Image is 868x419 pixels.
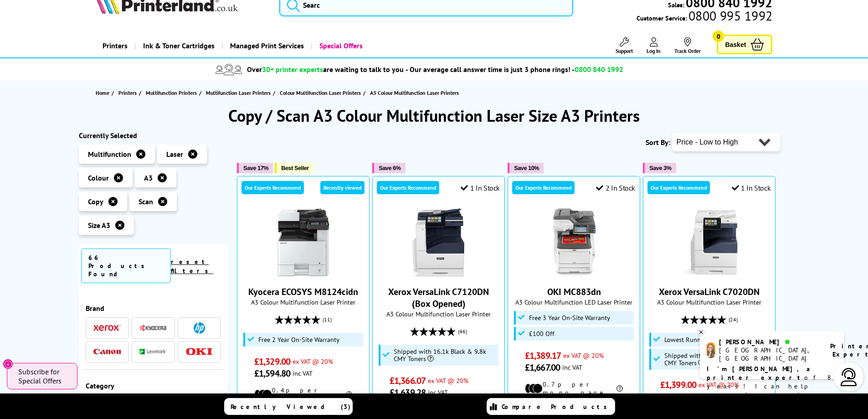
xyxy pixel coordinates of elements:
span: Log In [647,47,661,54]
span: Compare Products [502,403,612,411]
span: Laser [166,150,183,159]
span: Ink & Toner Cartridges [143,34,215,57]
div: Our Experts Recommend [241,181,304,194]
span: £1,639.28 [390,387,426,398]
button: Close [3,359,13,369]
img: Kyocera ECOSYS M8124cidn [269,208,338,277]
a: Lexmark [139,346,167,357]
span: Copy [88,197,103,206]
a: Log In [647,37,661,54]
span: Scan [139,197,153,206]
a: Ink & Toner Cartridges [134,34,221,57]
span: 0 [713,31,724,42]
span: Colour [88,173,109,182]
span: (46) [458,323,467,340]
span: Recently Viewed (3) [231,403,351,411]
button: Save 6% [372,163,405,173]
a: OKI MC883dn [540,269,608,279]
button: Save 3% [643,163,676,173]
span: ex VAT @ 20% [699,380,739,389]
div: Our Experts Recommend [512,181,575,194]
span: Size A3 [88,221,110,230]
div: [PERSON_NAME] [719,338,819,346]
span: £1,329.00 [254,356,290,367]
span: (11) [323,311,332,328]
a: Kyocera [139,322,167,334]
span: A3 Colour Multifunction Laser Printer [377,310,500,318]
span: inc VAT [428,388,448,397]
span: £1,594.80 [254,367,290,379]
span: Over are waiting to talk to you [247,65,404,74]
span: 0800 840 1992 [575,65,623,74]
span: £1,389.17 [525,350,561,362]
a: Recently Viewed (3) [224,398,353,415]
span: Lowest Running Costs in its Class [664,336,758,343]
img: Lexmark [139,349,167,354]
span: - Our average call answer time is just 3 phone rings! - [406,65,623,74]
span: A3 Colour Multifunction Laser Printers [370,89,459,96]
a: Multifunction Laser Printers [206,88,273,98]
a: Canon [93,346,121,357]
span: Multifunction [88,150,131,159]
span: Save 10% [514,165,539,171]
span: 30+ printer experts [262,65,323,74]
span: Subscribe for Special Offers [18,367,68,385]
a: Printers [96,34,134,57]
div: Currently Selected [79,131,228,140]
a: Printers [118,88,139,98]
a: Kyocera ECOSYS M8124cidn [269,269,338,279]
li: 0.7p per mono page [525,380,623,397]
span: inc VAT [562,363,582,372]
a: Xerox VersaLink C7020DN [675,269,744,279]
a: Support [616,37,633,54]
img: OKI MC883dn [540,208,608,277]
div: Recently viewed [320,181,365,194]
div: Category [86,381,221,390]
div: Brand [86,304,221,313]
div: Our Experts Recommend [377,181,439,194]
a: Multifunction Printers [146,88,199,98]
div: 1 In Stock [732,183,771,192]
span: inc VAT [699,392,719,401]
b: I'm [PERSON_NAME], a printer expert [707,365,813,382]
div: 1 In Stock [461,183,500,192]
span: Save 6% [379,165,401,171]
img: OKI [185,348,213,356]
span: ex VAT @ 20% [563,351,604,360]
span: Colour Multifunction Laser Printers [280,88,361,98]
li: 0.4p per mono page [254,386,352,403]
span: A3 [144,173,153,182]
img: Xerox [93,325,121,331]
span: Sort By: [646,138,670,147]
span: £1,678.80 [660,391,696,403]
a: reset filters [171,258,213,275]
span: Sales: [668,0,684,9]
img: Canon [93,349,121,355]
span: £1,667.00 [525,362,560,373]
a: OKI [185,346,213,357]
img: HP [194,322,205,334]
span: £1,399.00 [660,379,696,391]
span: Shipped with 16.1k Black & 9.8k CMY Toners [664,352,767,367]
p: of 8 years! I can help you choose the right product [707,365,837,408]
img: Kyocera [139,325,167,331]
a: Xerox VersaLink C7020DN [659,286,760,298]
button: Save 17% [237,163,273,173]
img: Xerox VersaLink C7120DN (Box Opened) [405,208,473,277]
a: Home [96,88,112,98]
span: Shipped with 16.1k Black & 9.8k CMY Toners [394,348,497,362]
span: Save 3% [649,165,671,171]
a: Compare Products [487,398,615,415]
span: Support [616,47,633,54]
h1: Copy / Scan A3 Colour Multifunction Laser Size A3 Printers [79,105,790,126]
img: user-headset-light.svg [840,368,858,386]
span: Free 3 Year On-Site Warranty [529,314,610,321]
a: Xerox VersaLink C7120DN (Box Opened) [388,286,489,310]
button: Save 10% [508,163,544,173]
span: (24) [729,311,738,328]
span: A3 Colour Multifunction Laser Printer [242,298,365,306]
span: inc VAT [293,369,313,378]
span: Save 17% [243,165,268,171]
div: 2 In Stock [596,183,635,192]
span: 0800 995 1992 [687,11,772,20]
